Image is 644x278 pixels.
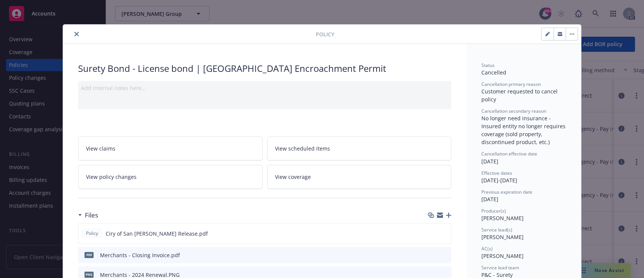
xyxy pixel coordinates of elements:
button: close [72,30,81,39]
span: Status [481,62,495,68]
span: [PERSON_NAME] [481,233,524,241]
span: PNG [85,272,94,277]
span: Policy [85,230,100,237]
span: View policy changes [86,173,137,181]
div: [DATE] - [DATE] [481,170,566,184]
span: View claims [86,144,115,152]
span: AC(s) [481,245,493,252]
span: pdf [85,252,94,258]
span: View coverage [275,173,311,181]
button: preview file [441,251,448,259]
span: [DATE] [481,196,498,203]
button: download file [429,251,435,259]
span: Producer(s) [481,208,506,214]
span: View scheduled items [275,144,330,152]
span: Service lead(s) [481,227,512,233]
div: Merchants - Closing Invoice.pdf [100,251,180,259]
span: Service lead team [481,264,519,271]
div: Surety Bond - License bond | [GEOGRAPHIC_DATA] Encroachment Permit [78,62,451,75]
a: View coverage [267,165,452,189]
span: Effective dates [481,170,512,176]
span: Cancellation primary reason [481,81,541,87]
span: [DATE] [481,158,498,165]
a: View policy changes [78,165,263,189]
span: Ciry of San [PERSON_NAME] Release.pdf [106,230,208,238]
button: download file [429,230,435,238]
span: Cancelled [481,69,506,76]
h3: Files [85,210,98,220]
span: Cancellation effective date [481,151,537,157]
span: Policy [316,30,334,38]
span: No longer need insurance - Insured entity no longer requires coverage (sold property, discontinue... [481,115,567,146]
span: [PERSON_NAME] [481,252,524,259]
a: View claims [78,137,263,160]
div: Add internal notes here... [81,84,448,92]
span: Customer requested to cancel policy [481,88,559,103]
a: View scheduled items [267,137,452,160]
span: Cancellation secondary reason [481,108,546,114]
span: [PERSON_NAME] [481,214,524,222]
span: Previous expiration date [481,189,532,195]
div: Files [78,210,98,220]
button: preview file [441,230,448,238]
